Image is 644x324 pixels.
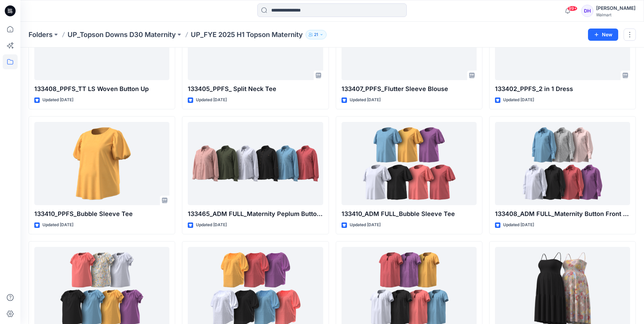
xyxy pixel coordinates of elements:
[596,4,636,12] div: [PERSON_NAME]
[503,221,534,229] p: Updated [DATE]
[42,96,73,104] p: Updated [DATE]
[503,96,534,104] p: Updated [DATE]
[567,6,577,11] span: 99+
[596,12,636,17] div: Walmart
[188,209,323,219] p: 133465_ADM FULL_Maternity Peplum Button Down
[581,5,593,17] div: DH
[42,221,73,229] p: Updated [DATE]
[342,209,477,219] p: 133410_ADM FULL_Bubble Sleeve Tee
[306,30,327,39] button: 21
[188,122,323,205] a: 133465_ADM FULL_Maternity Peplum Button Down
[68,30,176,39] a: UP_Topson Downs D30 Maternity
[34,84,169,94] p: 133408_PPFS_TT LS Woven Button Up
[342,84,477,94] p: 133407_PPFS_Flutter Sleeve Blouse
[34,122,169,205] a: 133410_PPFS_Bubble Sleeve Tee
[314,31,318,38] p: 21
[495,209,630,219] p: 133408_ADM FULL_Maternity Button Front Shirt
[495,84,630,94] p: 133402_PPFS_2 in 1 Dress
[191,30,303,39] p: UP_FYE 2025 H1 Topson Maternity
[495,122,630,205] a: 133408_ADM FULL_Maternity Button Front Shirt
[196,221,227,229] p: Updated [DATE]
[350,96,381,104] p: Updated [DATE]
[588,29,618,41] button: New
[188,84,323,94] p: 133405_PPFS_ Split Neck Tee
[34,209,169,219] p: 133410_PPFS_Bubble Sleeve Tee
[342,122,477,205] a: 133410_ADM FULL_Bubble Sleeve Tee
[196,96,227,104] p: Updated [DATE]
[29,30,53,39] a: Folders
[350,221,381,229] p: Updated [DATE]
